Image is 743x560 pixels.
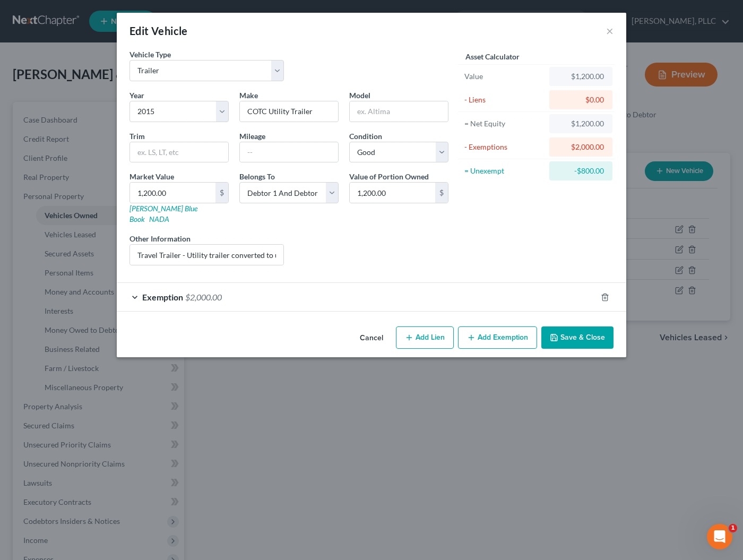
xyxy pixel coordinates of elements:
span: Make [239,91,258,100]
button: Cancel [351,328,392,349]
div: -$800.00 [558,166,604,176]
label: Condition [349,131,382,142]
span: $2,000.00 [185,292,222,302]
iframe: Intercom live chat [707,524,732,549]
div: Edit Vehicle [129,23,188,38]
label: Vehicle Type [129,49,171,60]
input: ex. Nissan [240,101,338,122]
div: = Unexempt [464,166,545,176]
label: Model [349,90,370,101]
label: Trim [129,131,145,142]
div: - Exemptions [464,142,545,152]
button: Save & Close [541,326,614,349]
div: $1,200.00 [558,71,604,82]
input: ex. LS, LT, etc [130,142,228,162]
span: 1 [729,524,737,532]
input: 0.00 [130,183,215,203]
div: - Liens [464,94,545,105]
span: Exemption [142,292,183,302]
button: × [606,24,614,37]
input: ex. Altima [350,101,448,122]
label: Other Information [129,233,191,244]
div: $2,000.00 [558,142,604,152]
input: (optional) [130,245,283,265]
input: -- [240,142,338,162]
label: Mileage [239,131,265,142]
div: $0.00 [558,94,604,105]
a: [PERSON_NAME] Blue Book [129,204,197,223]
div: $ [215,183,228,203]
button: Add Lien [396,326,454,349]
span: Belongs To [239,172,275,181]
label: Asset Calculator [465,51,520,62]
label: Year [129,90,144,101]
label: Value of Portion Owned [349,171,429,182]
div: $ [435,183,448,203]
div: $1,200.00 [558,118,604,129]
label: Market Value [129,171,174,182]
div: Value [464,71,545,82]
button: Add Exemption [458,326,537,349]
a: NADA [149,214,169,223]
div: = Net Equity [464,118,545,129]
input: 0.00 [350,183,435,203]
